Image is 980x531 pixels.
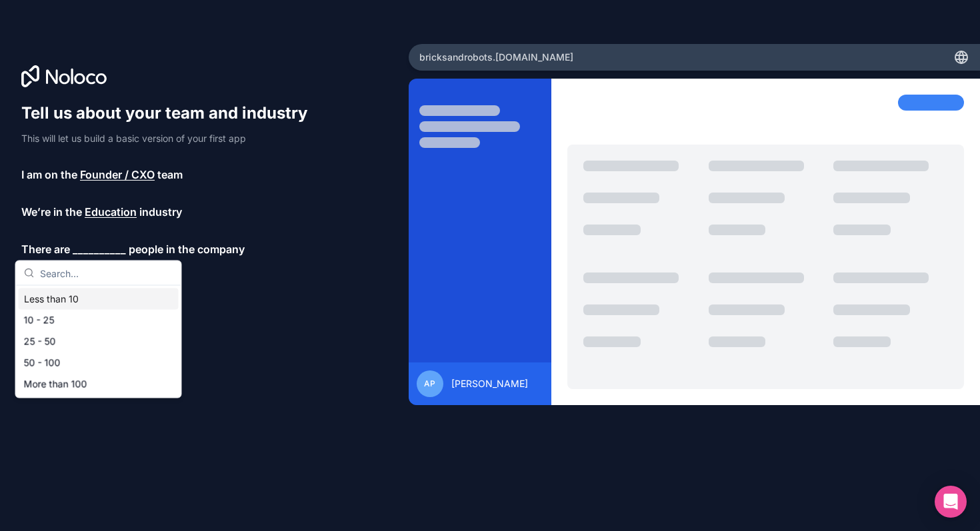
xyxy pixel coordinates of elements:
[419,51,573,64] span: bricksandrobots .[DOMAIN_NAME]
[21,103,320,124] h1: Tell us about your team and industry
[19,374,179,395] div: More than 100
[129,241,245,257] span: people in the company
[157,167,183,183] span: team
[19,288,179,310] div: Less than 10
[40,261,173,285] input: Search...
[451,377,528,390] span: [PERSON_NAME]
[73,241,126,257] span: __________
[80,167,155,183] span: Founder / CXO
[21,241,70,257] span: There are
[21,132,320,145] p: This will let us build a basic version of your first app
[19,310,179,331] div: 10 - 25
[424,378,435,389] span: AP
[21,167,77,183] span: I am on the
[935,486,967,518] div: Open Intercom Messenger
[85,204,137,220] span: Education
[16,286,181,398] div: Suggestions
[19,331,179,352] div: 25 - 50
[139,204,182,220] span: industry
[21,204,82,220] span: We’re in the
[19,352,179,374] div: 50 - 100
